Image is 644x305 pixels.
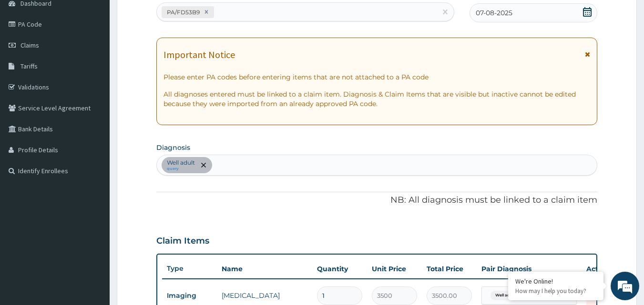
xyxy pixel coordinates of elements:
td: Imaging [162,287,217,305]
small: query [167,167,195,171]
p: Well adult [167,159,195,167]
label: Diagnosis [156,143,190,152]
td: [MEDICAL_DATA] [217,286,312,305]
img: d_794563401_company_1708531726252_794563401 [18,48,39,71]
th: Name [217,259,312,278]
span: Tariffs [20,62,38,70]
p: All diagnoses entered must be linked to a claim item. Diagnosis & Claim Items that are visible bu... [164,89,591,108]
p: NB: All diagnosis must be linked to a claim item [156,194,598,207]
p: How may I help you today? [515,287,596,295]
th: Total Price [422,259,477,278]
div: Chat with us now [50,53,160,66]
h3: Claim Items [156,236,209,246]
span: Well adult [491,291,520,300]
textarea: Type your message and hit 'Enter' [5,204,182,237]
th: Unit Price [367,259,422,278]
div: We're Online! [515,277,596,285]
th: Quantity [312,259,367,278]
span: 07-08-2025 [476,8,512,18]
th: Actions [582,259,629,278]
div: PA/FD53B9 [164,7,201,18]
p: Please enter PA codes before entering items that are not attached to a PA code [164,72,591,82]
span: Claims [20,41,39,49]
th: Pair Diagnosis [477,259,582,278]
span: remove selection option [199,161,208,169]
span: We're online! [55,92,132,188]
th: Type [162,260,217,277]
div: Minimize live chat window [156,5,179,28]
h1: Important Notice [164,49,235,60]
